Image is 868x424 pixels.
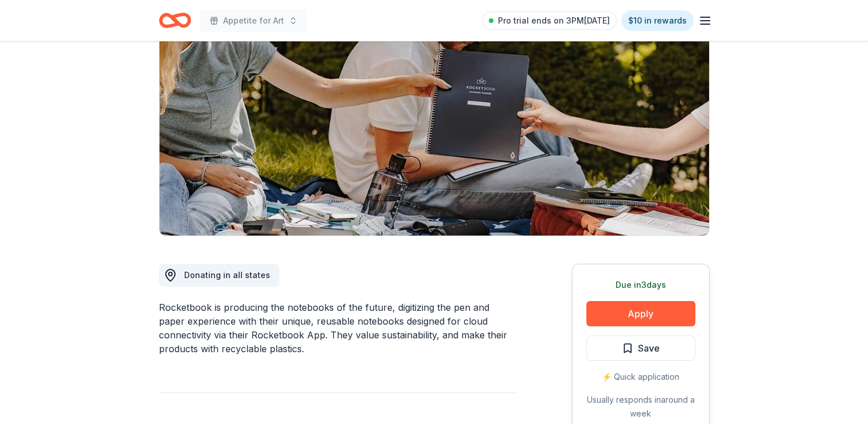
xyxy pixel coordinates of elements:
[498,14,610,28] span: Pro trial ends on 3PM[DATE]
[586,370,695,384] div: ⚡️ Quick application
[184,270,270,280] span: Donating in all states
[159,7,191,34] a: Home
[586,336,695,361] button: Save
[159,300,517,356] div: Rocketbook is producing the notebooks of the future, digitizing the pen and paper experience with...
[586,278,695,292] div: Due in 3 days
[223,14,284,28] span: Appetite for Art
[200,9,307,32] button: Appetite for Art
[638,341,660,356] span: Save
[159,16,709,236] img: Image for Rocketbook
[482,11,617,30] a: Pro trial ends on 3PM[DATE]
[621,10,694,31] a: $10 in rewards
[586,301,695,326] button: Apply
[586,393,695,421] div: Usually responds in around a week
